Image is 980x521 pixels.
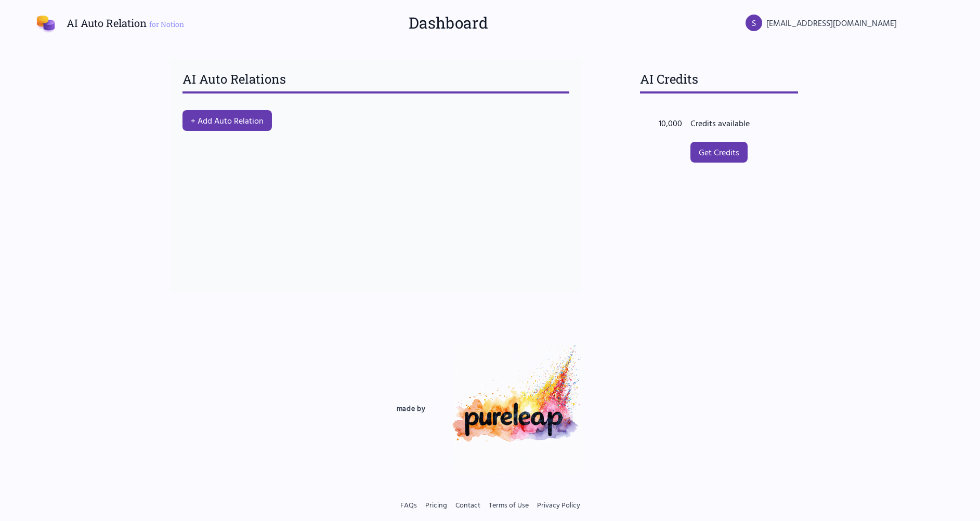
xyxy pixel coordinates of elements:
[67,16,184,30] h1: AI Auto Relation
[425,500,447,510] a: Pricing
[746,15,762,31] div: S
[400,500,417,510] a: FAQs
[33,10,58,35] img: AI Auto Relation Logo
[182,110,272,131] button: + Add Auto Relation
[537,500,580,510] a: Privacy Policy
[182,71,569,93] h3: AI Auto Relations
[640,71,798,93] h3: AI Credits
[489,500,529,510] a: Terms of Use
[149,19,184,29] span: for Notion
[33,10,184,35] a: AI Auto Relation for Notion
[690,117,776,129] div: Credits available
[766,17,897,29] span: [EMAIL_ADDRESS][DOMAIN_NAME]
[409,14,488,32] h2: Dashboard
[455,500,480,510] a: Contact
[450,342,583,475] img: Pureleap Logo
[690,142,748,163] a: Get Credits
[647,117,690,129] div: 10,000
[397,403,426,413] span: made by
